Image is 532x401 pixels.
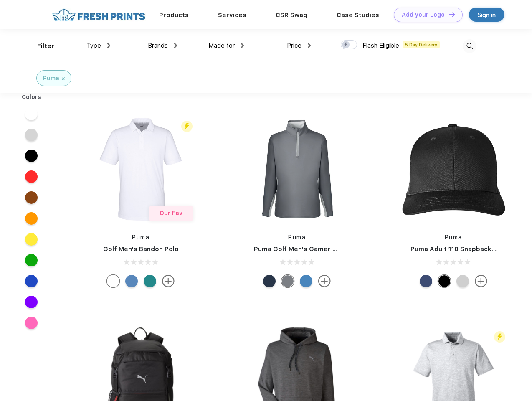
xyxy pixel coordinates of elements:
[208,42,235,49] span: Made for
[438,275,451,287] div: Pma Blk Pma Blk
[160,210,182,216] span: Our Fav
[456,275,469,287] div: Quarry Brt Whit
[62,77,65,80] img: filter_cancel.svg
[148,42,168,49] span: Brands
[420,275,432,287] div: Peacoat Qut Shd
[463,39,476,53] img: desktop_search.svg
[162,275,175,287] img: more.svg
[281,275,294,287] div: Quiet Shade
[107,275,119,287] div: Bright White
[241,114,352,225] img: func=resize&h=266
[50,8,148,22] img: fo%20logo%202.webp
[15,93,48,102] div: Colors
[398,114,509,225] img: func=resize&h=266
[469,8,504,22] a: Sign in
[241,43,244,48] img: dropdown.png
[402,11,445,18] div: Add your Logo
[445,234,462,241] a: Puma
[300,275,312,287] div: Bright Cobalt
[159,11,189,19] a: Products
[174,43,177,48] img: dropdown.png
[181,121,193,132] img: flash_active_toggle.svg
[43,74,59,83] div: Puma
[85,114,196,225] img: func=resize&h=266
[494,331,505,343] img: flash_active_toggle.svg
[103,245,179,253] a: Golf Men's Bandon Polo
[475,275,487,287] img: more.svg
[318,275,331,287] img: more.svg
[132,234,149,241] a: Puma
[308,43,311,48] img: dropdown.png
[287,42,301,49] span: Price
[107,43,110,48] img: dropdown.png
[263,275,276,287] div: Navy Blazer
[362,42,399,49] span: Flash Eligible
[276,11,307,19] a: CSR Swag
[288,234,306,241] a: Puma
[144,275,156,287] div: Green Lagoon
[37,41,54,51] div: Filter
[254,245,386,253] a: Puma Golf Men's Gamer Golf Quarter-Zip
[449,12,455,17] img: DT
[125,275,138,287] div: Lake Blue
[86,42,101,49] span: Type
[478,10,496,20] div: Sign in
[218,11,246,19] a: Services
[403,41,440,48] span: 5 Day Delivery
